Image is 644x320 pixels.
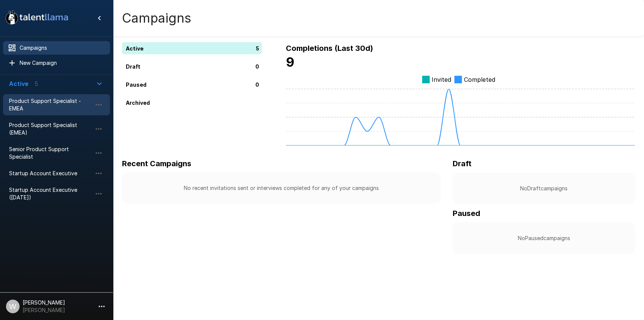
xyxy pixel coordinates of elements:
[255,81,259,89] p: 0
[286,54,295,70] b: 9
[453,209,480,218] b: Paused
[453,159,472,168] b: Draft
[255,63,259,70] p: 0
[122,10,191,26] h4: Campaigns
[465,234,623,242] p: No Paused campaigns
[122,159,191,168] b: Recent Campaigns
[134,184,429,192] p: No recent invitations sent or interviews completed for any of your campaigns
[465,185,623,192] p: No Draft campaigns
[256,44,259,52] p: 5
[286,44,373,53] b: Completions (Last 30d)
